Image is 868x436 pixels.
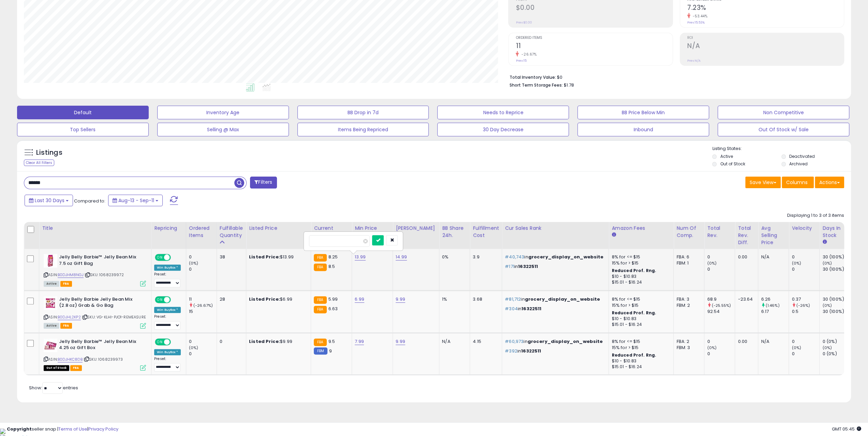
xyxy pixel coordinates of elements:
p: in [505,339,603,345]
div: $10 - $10.83 [612,274,668,280]
span: grocery_display_on_website [525,296,600,302]
p: in [505,264,603,270]
div: [PERSON_NAME] [396,225,436,232]
div: 38 [220,254,241,260]
div: 68.9 [707,296,735,302]
h2: N/A [687,42,844,51]
span: FBA [60,323,72,329]
button: Filters [250,177,277,189]
a: 7.99 [355,338,364,345]
div: Clear All Filters [24,160,54,166]
p: Listing States: [712,146,851,152]
div: 0 (0%) [822,339,850,345]
div: Win BuyBox * [154,307,181,313]
b: Listed Price: [249,296,280,302]
div: Amazon Fees [612,225,671,232]
b: Jelly Belly Barbie™ Jelly Bean Mix 4.25 oz Gift Box [59,339,142,353]
div: $9.99 [249,339,306,345]
span: ON [156,339,164,345]
button: Needs to Reprice [437,106,569,119]
small: (-26.67%) [193,303,213,308]
div: 28 [220,296,241,302]
small: FBM [314,347,327,355]
div: Cur Sales Rank [505,225,606,232]
p: in [505,254,603,260]
li: $0 [509,73,839,81]
div: 0 [220,339,241,345]
div: Min Price [355,225,390,232]
span: Columns [786,179,808,186]
span: FBA [70,365,82,371]
div: Listed Price [249,225,308,232]
span: Show: entries [29,385,78,391]
span: ROI [687,36,844,40]
span: #171 [505,263,514,270]
div: Total Rev. [707,225,732,239]
small: (0%) [792,260,801,266]
span: OFF [170,297,181,302]
div: 0 [189,266,217,272]
b: Reduced Prof. Rng. [612,352,656,358]
div: $15.01 - $16.24 [612,280,668,285]
div: FBA: 6 [676,254,699,260]
label: Active [720,153,733,159]
small: (0%) [822,260,832,266]
div: Velocity [792,225,816,232]
div: 15% for > $15 [612,345,668,351]
small: -53.44% [690,14,708,19]
div: BB Share 24h. [442,225,467,239]
a: 13.99 [355,254,366,260]
button: Non Competitive [718,106,849,119]
span: 9.5 [328,338,335,345]
div: -23.64 [738,296,753,302]
small: (0%) [707,345,717,350]
a: 9.99 [396,296,405,303]
span: Ordered Items [516,36,672,40]
small: Prev: $0.00 [516,20,532,25]
div: $10 - $10.83 [612,316,668,322]
label: Out of Stock [720,161,745,167]
div: 0 [792,254,819,260]
img: 41XyTLB4aIL._SL40_.jpg [44,254,57,268]
div: 0.5 [792,309,819,315]
span: FBA [60,281,72,287]
b: Listed Price: [249,254,280,260]
div: Avg Selling Price [761,225,786,246]
div: 1% [442,296,465,302]
div: $10 - $10.83 [612,358,668,364]
div: 0 [189,339,217,345]
span: 9 [329,348,332,354]
span: All listings currently available for purchase on Amazon [44,323,59,329]
b: Jelly Belly Barbie™ Jelly Bean Mix 7.5 oz Gift Bag [59,254,142,268]
div: 0 [189,351,217,357]
small: (-26%) [796,303,810,308]
div: 0% [442,254,465,260]
b: Listed Price: [249,338,280,345]
div: 30 (100%) [822,266,850,272]
div: 11 [189,296,217,302]
div: N/A [442,339,465,345]
div: ASIN: [44,296,146,328]
div: $13.99 [249,254,306,260]
div: ASIN: [44,339,146,370]
div: Ordered Items [189,225,214,239]
button: BB Drop in 7d [297,106,429,119]
h2: 11 [516,42,672,51]
a: B0DJHM8NGJ [58,272,84,278]
button: Inbound [577,123,709,136]
div: 0.00 [738,339,753,345]
small: FBA [314,306,326,313]
button: Columns [782,177,814,188]
small: (-25.55%) [712,303,731,308]
div: FBA: 2 [676,339,699,345]
button: Save View [745,177,781,188]
b: Reduced Prof. Rng. [612,268,656,273]
small: (0%) [189,260,198,266]
img: 41zo+M7SDlL._SL40_.jpg [44,296,57,310]
div: 8% for <= $15 [612,254,668,260]
div: 15% for > $15 [612,302,668,309]
span: ON [156,297,164,302]
div: Fulfillable Quantity [220,225,243,239]
button: Out Of Stock w/ Sale [718,123,849,136]
button: Aug-13 - Sep-11 [108,195,163,206]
